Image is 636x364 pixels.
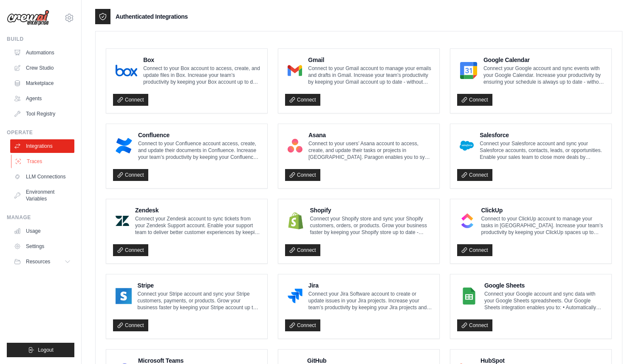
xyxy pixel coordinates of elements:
[481,215,605,236] p: Connect to your ClickUp account to manage your tasks in [GEOGRAPHIC_DATA]. Increase your team’s p...
[308,291,432,311] p: Connect your Jira Software account to create or update issues in your Jira projects. Increase you...
[10,46,74,59] a: Automations
[480,140,605,161] p: Connect your Salesforce account and sync your Salesforce accounts, contacts, leads, or opportunit...
[308,281,432,290] h4: Jira
[7,36,74,42] div: Build
[460,212,475,229] img: ClickUp Logo
[10,76,74,90] a: Marketplace
[308,65,432,85] p: Connect to your Gmail account to manage your emails and drafts in Gmail. Increase your team’s pro...
[26,258,50,265] span: Resources
[116,62,137,79] img: Box Logo
[460,137,474,154] img: Salesforce Logo
[138,281,261,290] h4: Stripe
[10,139,74,153] a: Integrations
[135,215,260,236] p: Connect your Zendesk account to sync tickets from your Zendesk Support account. Enable your suppo...
[457,244,492,256] a: Connect
[457,169,492,181] a: Connect
[135,206,260,214] h4: Zendesk
[484,291,605,311] p: Connect your Google account and sync data with your Google Sheets spreadsheets. Our Google Sheets...
[457,94,492,106] a: Connect
[116,288,132,305] img: Stripe Logo
[116,12,188,21] h3: Authenticated Integrations
[10,61,74,75] a: Crew Studio
[10,185,74,206] a: Environment Variables
[480,131,605,139] h4: Salesforce
[310,206,432,214] h4: Shopify
[113,319,148,331] a: Connect
[138,291,261,311] p: Connect your Stripe account and sync your Stripe customers, payments, or products. Grow your busi...
[113,169,148,181] a: Connect
[308,56,432,64] h4: Gmail
[484,281,605,290] h4: Google Sheets
[7,10,49,26] img: Logo
[113,94,148,106] a: Connect
[310,215,432,236] p: Connect your Shopify store and sync your Shopify customers, orders, or products. Grow your busine...
[481,206,605,214] h4: ClickUp
[288,288,302,305] img: Jira Logo
[7,343,74,357] button: Logout
[116,137,132,154] img: Confluence Logo
[10,255,74,268] button: Resources
[10,170,74,183] a: LLM Connections
[308,140,432,161] p: Connect to your users’ Asana account to access, create, and update their tasks or projects in [GE...
[7,214,74,221] div: Manage
[143,56,260,64] h4: Box
[285,94,320,106] a: Connect
[483,65,605,85] p: Connect your Google account and sync events with your Google Calendar. Increase your productivity...
[10,224,74,238] a: Usage
[285,244,320,256] a: Connect
[483,56,605,64] h4: Google Calendar
[116,212,129,229] img: Zendesk Logo
[288,212,304,229] img: Shopify Logo
[38,347,54,353] span: Logout
[138,131,260,139] h4: Confluence
[113,244,148,256] a: Connect
[10,240,74,253] a: Settings
[460,62,478,79] img: Google Calendar Logo
[11,155,75,168] a: Traces
[7,129,74,136] div: Operate
[460,288,478,305] img: Google Sheets Logo
[285,319,320,331] a: Connect
[457,319,492,331] a: Connect
[308,131,432,139] h4: Asana
[10,107,74,121] a: Tool Registry
[143,65,260,85] p: Connect to your Box account to access, create, and update files in Box. Increase your team’s prod...
[288,137,302,154] img: Asana Logo
[138,140,260,161] p: Connect to your Confluence account access, create, and update their documents in Confluence. Incr...
[285,169,320,181] a: Connect
[10,92,74,105] a: Agents
[288,62,302,79] img: Gmail Logo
